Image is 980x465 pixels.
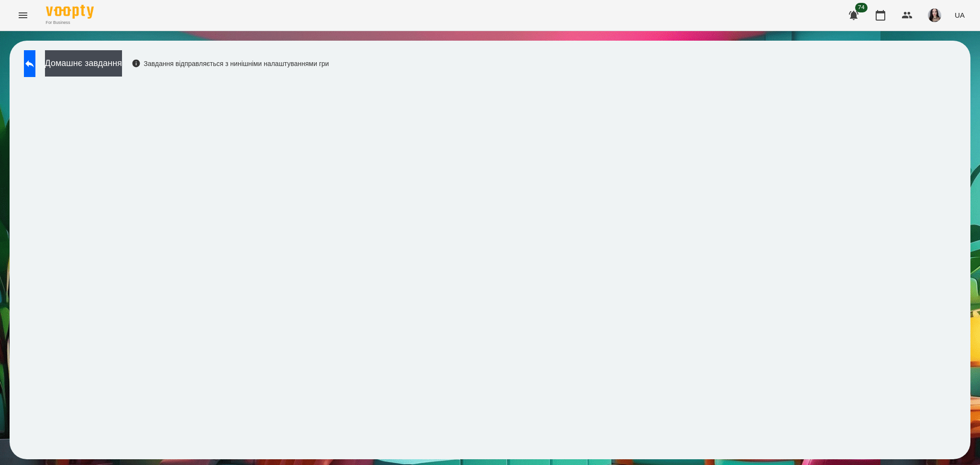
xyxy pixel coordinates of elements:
button: Menu [11,4,34,27]
img: Voopty Logo [46,5,94,19]
button: UA [951,6,969,24]
div: Завдання відправляється з нинішніми налаштуваннями гри [132,59,329,68]
span: 74 [855,3,868,12]
button: Домашнє завдання [45,50,122,77]
img: 23d2127efeede578f11da5c146792859.jpg [928,9,941,22]
span: For Business [46,20,94,26]
span: UA [955,10,965,20]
